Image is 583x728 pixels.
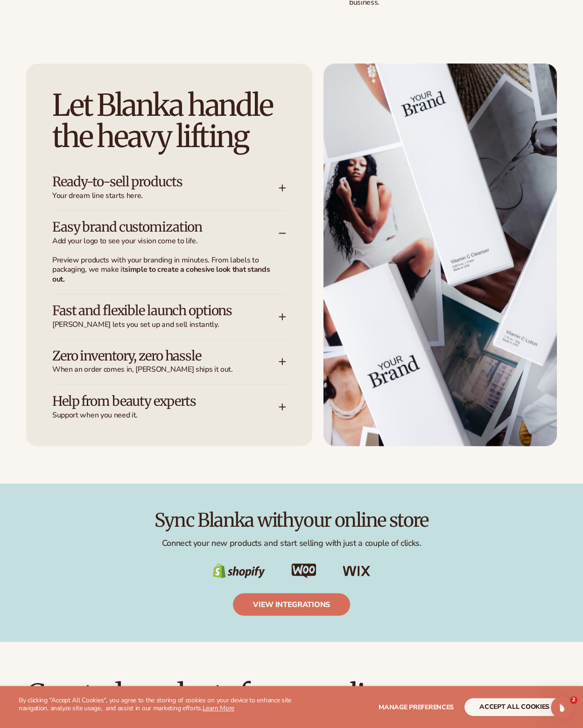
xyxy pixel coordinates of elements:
[323,64,557,446] img: Boxes for skin care products.
[551,696,573,719] iframe: Intercom live chat
[52,90,286,152] h2: Let Blanka handle the heavy lifting
[203,704,234,713] a: Learn More
[570,696,577,704] span: 2
[52,220,251,234] h3: Easy brand customization
[291,563,316,578] img: Shopify Image 21
[212,563,265,578] img: Shopify Image 20
[343,565,371,577] img: Shopify Image 22
[52,394,251,408] h3: Help from beauty experts
[52,349,251,363] h3: Zero inventory, zero hassle
[26,679,394,710] h2: Curated products for every line
[26,537,557,548] p: Connect your new products and start selling with just a couple of clicks.
[52,236,279,246] span: Add your logo to see your vision come to life.
[52,191,279,201] span: Your dream line starts here.
[379,703,454,712] span: Manage preferences
[379,698,454,716] button: Manage preferences
[52,320,279,330] span: [PERSON_NAME] lets you set up and sell instantly.
[52,255,275,284] p: Preview products with your branding in minutes. From labels to packaging, we make it
[52,175,251,189] h3: Ready-to-sell products
[52,304,251,318] h3: Fast and flexible launch options
[19,697,292,713] p: By clicking "Accept All Cookies", you agree to the storing of cookies on your device to enhance s...
[26,509,557,530] h2: Sync Blanka with your online store
[52,365,279,375] span: When an order comes in, [PERSON_NAME] ships it out.
[52,410,279,420] span: Support when you need it.
[52,264,270,284] strong: simple to create a cohesive look that stands out.
[233,593,350,615] a: view integrations
[464,698,564,716] button: accept all cookies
